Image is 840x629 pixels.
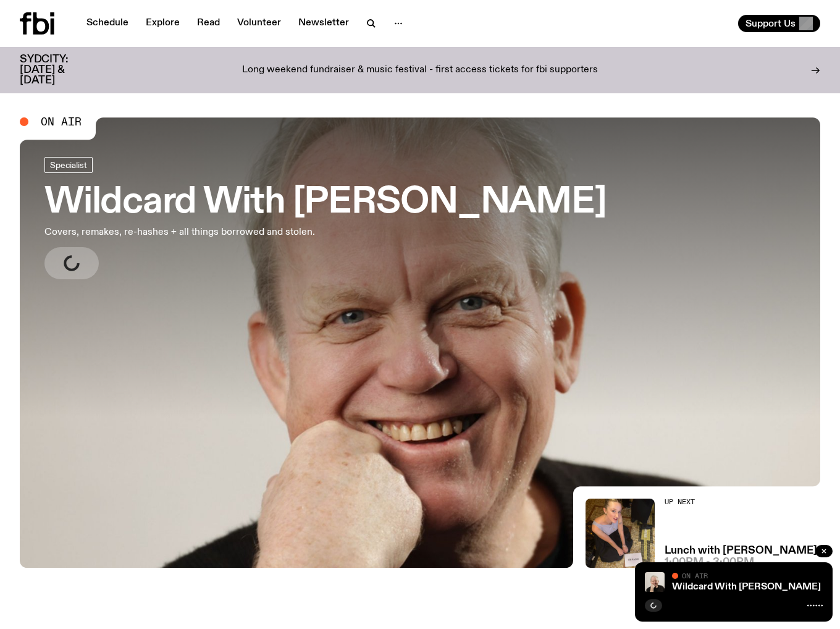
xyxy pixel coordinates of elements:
[242,65,598,76] p: Long weekend fundraiser & music festival - first access tickets for fbi supporters
[586,499,655,568] img: SLC lunch cover
[738,15,820,32] button: Support Us
[41,116,82,127] span: On Air
[44,225,361,240] p: Covers, remakes, re-hashes + all things borrowed and stolen.
[44,157,607,279] a: Wildcard With [PERSON_NAME]Covers, remakes, re-hashes + all things borrowed and stolen.
[44,185,607,220] h3: Wildcard With [PERSON_NAME]
[682,572,708,580] span: On Air
[672,582,821,592] a: Wildcard With [PERSON_NAME]
[190,15,227,32] a: Read
[50,160,87,169] span: Specialist
[745,18,796,29] span: Support Us
[20,117,820,568] a: Stuart is smiling charmingly, wearing a black t-shirt against a stark white background.
[44,157,93,173] a: Specialist
[230,15,288,32] a: Volunteer
[138,15,187,32] a: Explore
[79,15,136,32] a: Schedule
[665,557,754,568] span: 1:00pm - 3:00pm
[291,15,356,32] a: Newsletter
[665,546,817,556] a: Lunch with [PERSON_NAME]
[20,54,99,86] h3: SYDCITY: [DATE] & [DATE]
[665,499,817,505] h2: Up Next
[645,572,665,592] img: Stuart is smiling charmingly, wearing a black t-shirt against a stark white background.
